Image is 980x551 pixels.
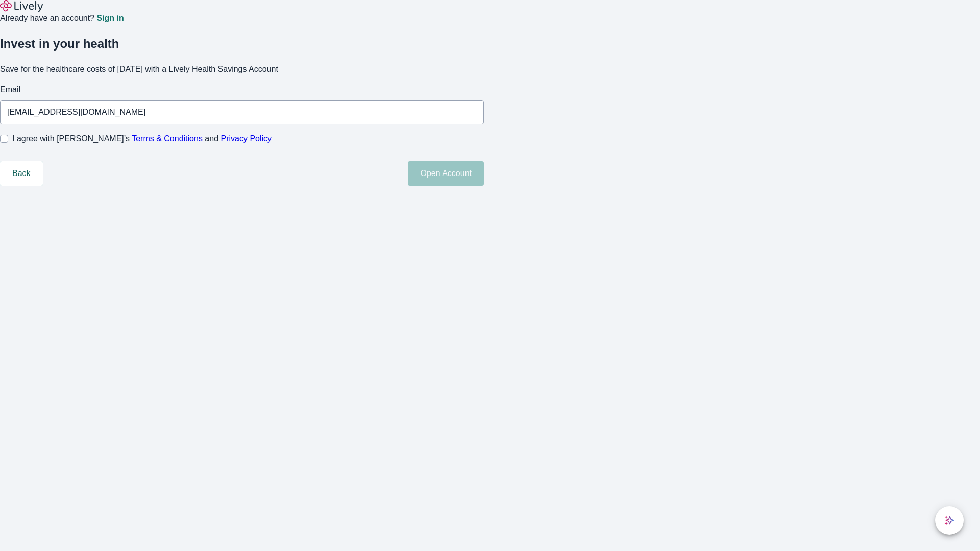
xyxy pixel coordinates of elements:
svg: Lively AI Assistant [944,515,954,525]
button: chat [935,506,964,535]
a: Sign in [96,14,124,22]
a: Terms & Conditions [132,134,203,143]
a: Privacy Policy [221,134,272,143]
span: I agree with [PERSON_NAME]’s and [12,133,272,145]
